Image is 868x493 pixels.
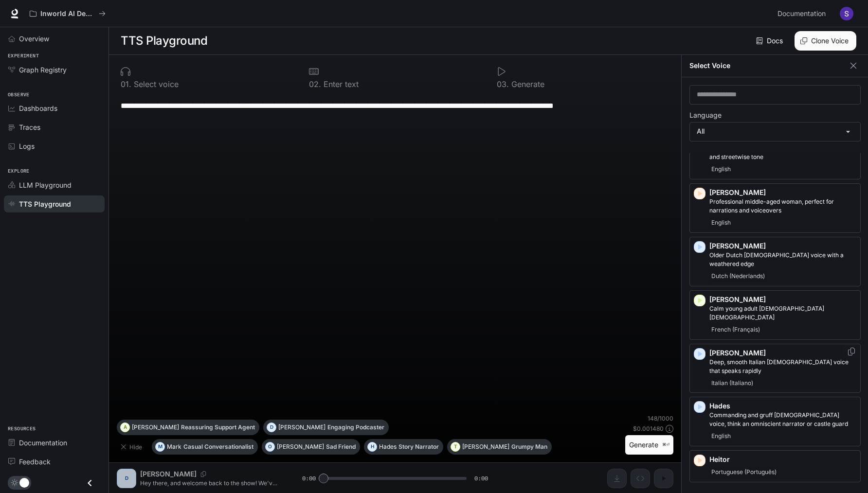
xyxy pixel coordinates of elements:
p: [PERSON_NAME] [277,444,324,450]
span: English [709,430,733,442]
p: Grumpy Man [511,444,547,450]
div: T [451,439,460,455]
p: Male with a fast-talking, emphatic and streetwise tone [709,144,856,161]
div: H [368,439,377,455]
a: LLM Playground [4,176,105,194]
span: Feedback [19,457,51,467]
p: Reassuring Support Agent [181,424,255,430]
span: Dutch (Nederlands) [709,270,767,282]
a: Logs [4,138,105,155]
p: Engaging Podcaster [327,424,384,430]
div: All [690,123,860,141]
button: Copy Voice ID [847,348,856,355]
a: Overview [4,30,105,47]
p: Generate [509,80,544,88]
button: Clone Voice [795,31,856,51]
p: Calm young adult French male [709,304,856,322]
button: HHadesStory Narrator [364,439,443,455]
button: A[PERSON_NAME]Reassuring Support Agent [117,420,259,435]
button: All workspaces [25,4,110,23]
p: [PERSON_NAME] [709,241,856,251]
span: TTS Playground [19,199,71,209]
p: 0 2 . [309,80,321,88]
p: $ 0.001480 [633,424,664,433]
span: Italian (Italiano) [709,377,755,389]
p: 148 / 1000 [648,414,673,423]
p: Sad Friend [326,444,356,450]
span: French (Français) [709,324,762,335]
p: Heitor [709,455,856,464]
p: [PERSON_NAME] [709,295,856,304]
button: D[PERSON_NAME]Engaging Podcaster [263,420,389,435]
p: Language [689,112,722,119]
button: Generate⌘⏎ [625,435,673,455]
a: Feedback [4,453,105,470]
p: Professional middle-aged woman, perfect for narrations and voiceovers [709,197,856,215]
button: Close drawer [79,473,101,493]
p: 0 1 . [121,80,131,88]
span: Traces [19,122,40,132]
p: Story Narrator [398,444,439,450]
p: Inworld AI Demos [40,10,95,18]
p: Hades [379,444,397,450]
a: Documentation [4,434,105,451]
p: Casual Conversationalist [183,444,253,450]
p: Mark [167,444,181,450]
p: [PERSON_NAME] [709,348,856,358]
span: Portuguese (Português) [709,466,778,478]
div: M [156,439,164,455]
p: Deep, smooth Italian male voice that speaks rapidly [709,358,856,375]
button: O[PERSON_NAME]Sad Friend [262,439,360,455]
span: LLM Playground [19,180,72,190]
span: Logs [19,141,35,151]
div: A [121,420,129,435]
div: O [266,439,274,455]
p: [PERSON_NAME] [709,188,856,197]
span: English [709,163,733,175]
p: [PERSON_NAME] [132,424,179,430]
p: 0 3 . [497,80,509,88]
p: Select voice [131,80,179,88]
div: D [267,420,276,435]
span: Dashboards [19,103,57,113]
p: Hades [709,401,856,411]
button: User avatar [837,4,856,23]
h1: TTS Playground [121,31,207,51]
span: Graph Registry [19,65,67,75]
p: ⌘⏎ [662,442,669,448]
span: English [709,217,733,229]
button: T[PERSON_NAME]Grumpy Man [447,439,552,455]
p: [PERSON_NAME] [278,424,325,430]
img: User avatar [840,7,853,20]
span: Documentation [778,8,826,20]
a: Graph Registry [4,61,105,78]
p: Commanding and gruff male voice, think an omniscient narrator or castle guard [709,411,856,428]
p: Older Dutch male voice with a weathered edge [709,251,856,268]
a: Dashboards [4,100,105,117]
p: Enter text [321,80,359,88]
span: Documentation [19,438,67,448]
span: Dark mode toggle [19,477,29,488]
a: TTS Playground [4,195,105,212]
button: Hide [117,439,148,455]
button: MMarkCasual Conversationalist [152,439,258,455]
a: Documentation [774,4,833,23]
span: Overview [19,34,49,44]
a: Docs [754,31,787,51]
a: Traces [4,119,105,136]
p: [PERSON_NAME] [462,444,509,450]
